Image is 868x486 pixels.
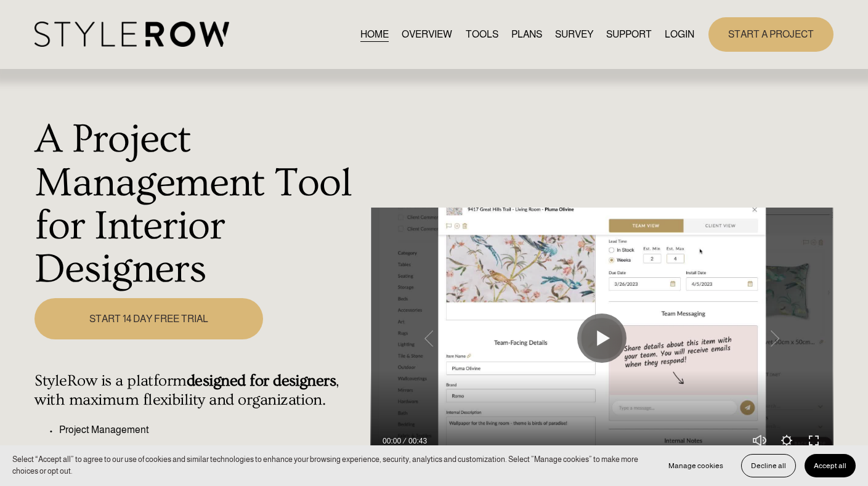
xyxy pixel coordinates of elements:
a: START 14 DAY FREE TRIAL [34,298,262,339]
a: START A PROJECT [708,17,834,51]
a: HOME [360,26,389,43]
p: Budgeting and Invoicing [59,442,363,457]
span: Decline all [751,461,786,470]
a: PLANS [511,26,542,43]
a: OVERVIEW [402,26,452,43]
a: folder dropdown [606,26,652,43]
div: Duration [404,435,430,447]
p: Project Management [59,423,363,437]
strong: designed for designers [187,371,336,390]
img: StyleRow [34,22,229,47]
span: Manage cookies [668,461,723,470]
button: Decline all [741,454,796,477]
h4: StyleRow is a platform , with maximum flexibility and organization. [34,371,363,409]
h1: A Project Management Tool for Interior Designers [34,118,363,291]
a: TOOLS [466,26,498,43]
a: SURVEY [555,26,593,43]
a: LOGIN [665,26,694,43]
span: Accept all [814,461,846,470]
p: Select “Accept all” to agree to our use of cookies and similar technologies to enhance your brows... [12,454,647,477]
div: Current time [383,435,404,447]
span: SUPPORT [606,27,652,42]
button: Accept all [805,454,856,477]
button: Manage cookies [659,454,732,477]
button: Play [577,314,627,363]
